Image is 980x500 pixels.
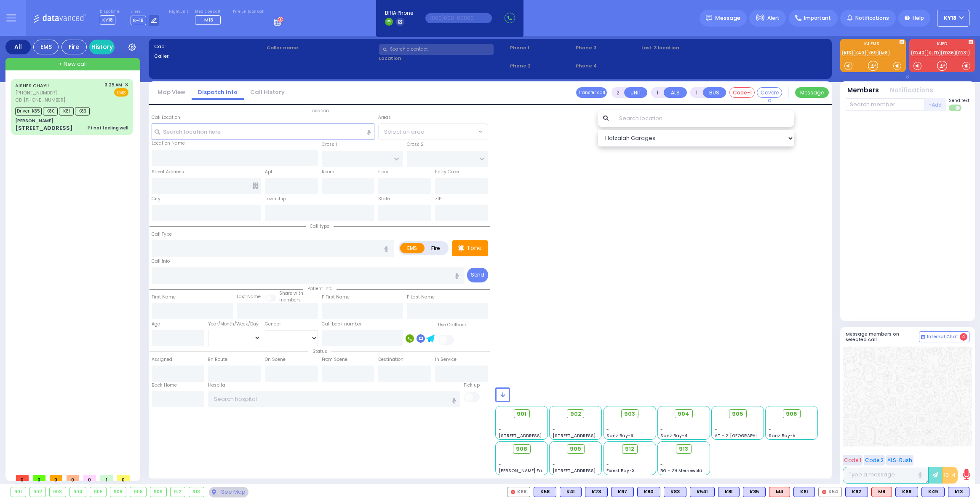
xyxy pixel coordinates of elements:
span: 1 [100,475,113,481]
span: Phone 1 [510,44,573,51]
label: Lines [131,9,160,14]
label: Room [322,169,334,175]
img: comment-alt.png [921,335,925,339]
a: M8 [879,50,889,56]
input: (000)000-00000 [425,13,492,23]
img: message.svg [706,15,712,21]
div: K62 [845,487,868,497]
div: K80 [637,487,660,497]
div: BLS [585,487,608,497]
button: Message [795,87,829,98]
span: [STREET_ADDRESS][PERSON_NAME] [553,433,632,439]
span: Internal Chat [927,334,958,340]
div: ALS KJ [871,487,892,497]
span: - [660,420,663,426]
div: M4 [769,487,790,497]
div: Pt not feeling well [88,125,128,131]
input: Search location [614,110,794,127]
span: KY18 [944,14,956,22]
div: BLS [921,487,945,497]
div: See map [209,487,248,497]
label: First Name [152,294,176,301]
button: Members [847,86,879,95]
span: Phone 2 [510,62,573,70]
div: BLS [637,487,660,497]
span: - [606,455,609,461]
div: 905 [90,487,106,497]
label: Cross 2 [407,141,424,148]
span: CB: [PHONE_NUMBER] [15,97,65,103]
div: ALS [769,487,790,497]
img: Logo [33,13,89,23]
span: M13 [204,16,213,23]
label: Assigned [152,356,172,363]
span: 0 [67,475,79,481]
label: Apt [265,169,272,175]
div: K67 [611,487,634,497]
span: Sanz Bay-6 [606,433,633,439]
div: 906 [110,487,126,497]
span: 3:25 AM [105,82,122,88]
span: Send text [949,97,969,104]
label: Use Callback [438,322,467,328]
h5: Message members on selected call [846,331,919,342]
label: KJFD [909,42,975,48]
label: Hospital [208,382,227,389]
span: - [606,420,609,426]
div: BLS [948,487,969,497]
label: In Service [435,356,457,363]
label: Dispatcher [100,9,121,14]
label: Floor [378,169,388,175]
span: 905 [732,410,743,418]
div: K83 [664,487,686,497]
a: KJFD [927,50,940,56]
span: - [606,461,609,468]
label: EMS [400,243,425,253]
div: Fire [61,40,87,54]
span: 902 [570,410,581,418]
label: Call Info [152,258,170,265]
span: [PHONE_NUMBER] [15,89,57,96]
label: ZIP [435,196,441,202]
span: 901 [517,410,526,418]
div: 903 [50,487,66,497]
div: BLS [534,487,556,497]
span: - [499,420,501,426]
button: Internal Chat 4 [919,331,969,342]
span: 0 [33,475,45,481]
div: All [5,40,31,54]
a: K49 [854,50,866,56]
label: Caller name [267,44,376,51]
label: P Last Name [407,294,435,301]
span: Other building occupants [253,183,259,189]
span: - [769,420,771,426]
img: red-radio-icon.svg [511,490,515,494]
button: ALS [664,87,687,98]
label: P First Name [322,294,350,301]
small: Share with [279,290,303,296]
span: 908 [516,445,527,453]
button: Notifications [890,86,933,95]
div: 901 [11,487,26,497]
a: FD40 [911,50,926,56]
span: Call type [306,223,334,229]
div: K41 [560,487,582,497]
span: 912 [625,445,634,453]
div: K541 [690,487,715,497]
label: Destination [378,356,403,363]
a: Call History [244,88,291,96]
span: KY18 [100,15,115,25]
label: Cross 1 [322,141,337,148]
span: Message [715,14,740,22]
label: Fire [424,243,448,253]
button: Send [467,268,488,282]
label: Back Home [152,382,177,389]
label: Cad: [154,43,264,50]
span: [STREET_ADDRESS][PERSON_NAME] [499,433,578,439]
label: Location [379,55,507,62]
span: - [553,420,555,426]
div: 909 [150,487,166,497]
div: EMS [33,40,59,54]
div: BLS [845,487,868,497]
span: 904 [678,410,689,418]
